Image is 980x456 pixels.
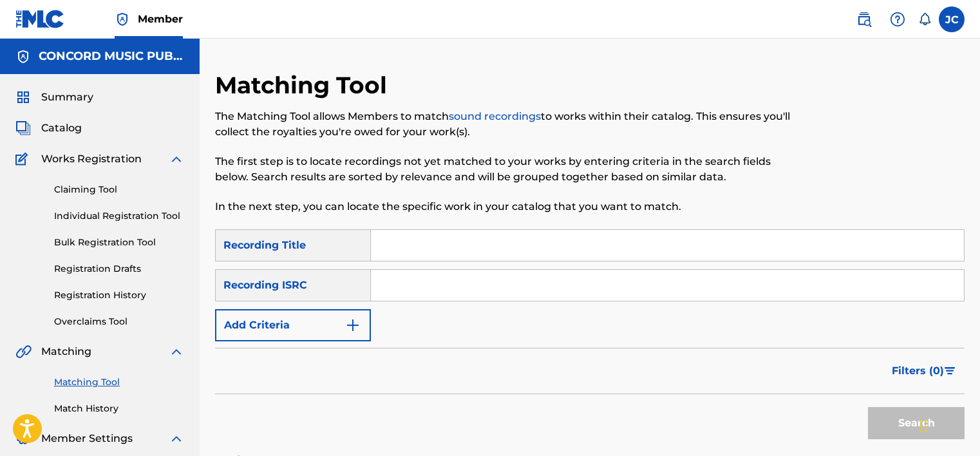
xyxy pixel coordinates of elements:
a: Overclaims Tool [54,315,184,328]
img: expand [169,344,184,359]
img: Accounts [15,49,31,64]
p: The first step is to locate recordings not yet matched to your works by entering criteria in the ... [215,154,792,185]
img: 9d2ae6d4665cec9f34b9.svg [345,318,361,333]
a: sound recordings [449,110,541,122]
h5: CONCORD MUSIC PUBLISHING LLC [39,49,184,64]
a: CatalogCatalog [15,120,82,136]
span: Summary [41,90,93,105]
div: User Menu [939,6,965,32]
span: Catalog [41,120,82,136]
p: In the next step, you can locate the specific work in your catalog that you want to match. [215,199,792,214]
img: expand [169,151,184,167]
img: Summary [15,90,31,105]
img: Member Settings [15,431,31,446]
div: Drag [919,407,927,446]
img: expand [169,431,184,446]
a: SummarySummary [15,90,93,105]
a: Claiming Tool [54,183,184,196]
span: Works Registration [41,151,142,167]
a: Public Search [851,6,877,32]
div: Help [885,6,910,32]
a: Registration History [54,289,184,302]
iframe: Chat Widget [916,394,980,456]
button: Filters (0) [884,355,965,387]
button: Add Criteria [215,309,371,341]
p: The Matching Tool allows Members to match to works within their catalog. This ensures you'll coll... [215,109,792,140]
a: Match History [54,402,184,415]
div: Notifications [918,13,931,26]
form: Search Form [215,229,965,446]
span: Member [138,12,183,26]
a: Bulk Registration Tool [54,236,184,249]
img: MLC Logo [15,10,65,28]
span: Matching [41,344,91,359]
img: help [890,12,905,27]
img: Top Rightsholder [115,12,130,27]
a: Registration Drafts [54,262,184,276]
span: Filters ( 0 ) [892,363,944,379]
a: Matching Tool [54,375,184,389]
a: Individual Registration Tool [54,209,184,223]
img: Matching [15,344,32,359]
img: Works Registration [15,151,32,167]
iframe: Resource Center [944,281,980,385]
img: Catalog [15,120,31,136]
span: Member Settings [41,431,133,446]
h2: Matching Tool [215,71,393,100]
img: search [856,12,872,27]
